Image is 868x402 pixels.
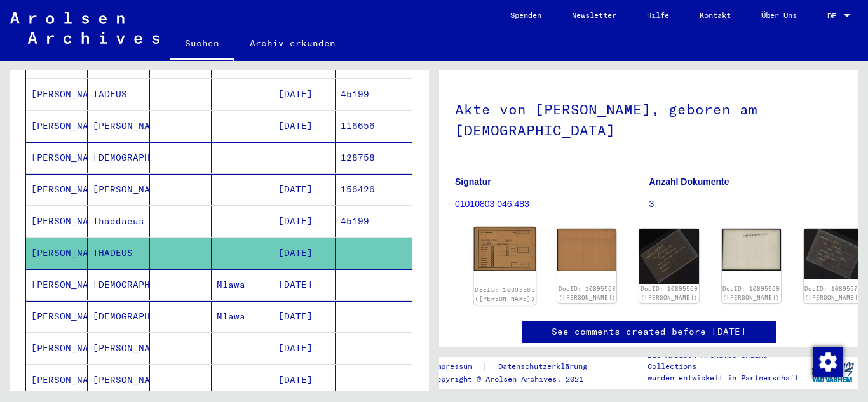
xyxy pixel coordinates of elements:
[273,238,335,269] mat-cell: [DATE]
[722,285,780,301] a: DocID: 10895569 ([PERSON_NAME])
[273,79,335,110] mat-cell: [DATE]
[273,174,335,205] mat-cell: [DATE]
[649,177,729,187] b: Anzahl Dokumente
[336,111,412,142] mat-cell: 116656
[234,28,351,58] a: Archiv erkunden
[88,269,149,300] mat-cell: [DEMOGRAPHIC_DATA]
[804,229,863,279] img: 001.jpg
[26,238,88,269] mat-cell: [PERSON_NAME]
[648,349,806,372] p: Die Arolsen Archives Online-Collections
[827,11,841,20] span: DE
[641,285,698,301] a: DocID: 10895569 ([PERSON_NAME])
[212,301,273,332] mat-cell: Mlawa
[26,142,88,173] mat-cell: [PERSON_NAME]
[557,229,616,271] img: 002.jpg
[88,206,149,237] mat-cell: Thaddaeus
[88,111,149,142] mat-cell: [PERSON_NAME]
[432,373,602,385] p: Copyright © Arolsen Archives, 2021
[88,79,149,110] mat-cell: TADEUS
[813,347,843,377] img: Zustimmung ändern
[26,206,88,237] mat-cell: [PERSON_NAME]
[10,12,159,44] img: Arolsen_neg.svg
[455,177,491,187] b: Signatur
[88,238,149,269] mat-cell: THADEUS
[432,360,602,373] div: |
[88,365,149,396] mat-cell: [PERSON_NAME]
[336,174,412,205] mat-cell: 156426
[273,365,335,396] mat-cell: [DATE]
[170,28,234,61] a: Suchen
[475,286,535,303] a: DocID: 10895568 ([PERSON_NAME])
[88,301,149,332] mat-cell: [DEMOGRAPHIC_DATA]
[26,269,88,300] mat-cell: [PERSON_NAME]
[336,142,412,173] mat-cell: 128758
[26,79,88,110] mat-cell: [PERSON_NAME]
[26,301,88,332] mat-cell: [PERSON_NAME]
[88,142,149,173] mat-cell: [DEMOGRAPHIC_DATA]
[648,372,806,395] p: wurden entwickelt in Partnerschaft mit
[804,285,862,301] a: DocID: 10895570 ([PERSON_NAME])
[474,227,536,271] img: 001.jpg
[336,79,412,110] mat-cell: 45199
[559,285,616,301] a: DocID: 10895568 ([PERSON_NAME])
[649,198,843,211] p: 3
[273,333,335,364] mat-cell: [DATE]
[88,333,149,364] mat-cell: [PERSON_NAME]
[809,356,857,388] img: yv_logo.png
[455,80,843,157] h1: Akte von [PERSON_NAME], geboren am [DEMOGRAPHIC_DATA]
[212,269,273,300] mat-cell: Mlawa
[26,174,88,205] mat-cell: [PERSON_NAME]
[26,365,88,396] mat-cell: [PERSON_NAME]
[88,174,149,205] mat-cell: [PERSON_NAME]
[639,229,698,283] img: 001.jpg
[336,206,412,237] mat-cell: 45199
[273,269,335,300] mat-cell: [DATE]
[722,229,781,271] img: 002.jpg
[488,360,602,373] a: Datenschutzerklärung
[26,111,88,142] mat-cell: [PERSON_NAME]
[273,206,335,237] mat-cell: [DATE]
[26,333,88,364] mat-cell: [PERSON_NAME]
[273,111,335,142] mat-cell: [DATE]
[273,301,335,332] mat-cell: [DATE]
[432,360,482,373] a: Impressum
[552,325,746,338] a: See comments created before [DATE]
[455,199,529,209] a: 01010803 046.483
